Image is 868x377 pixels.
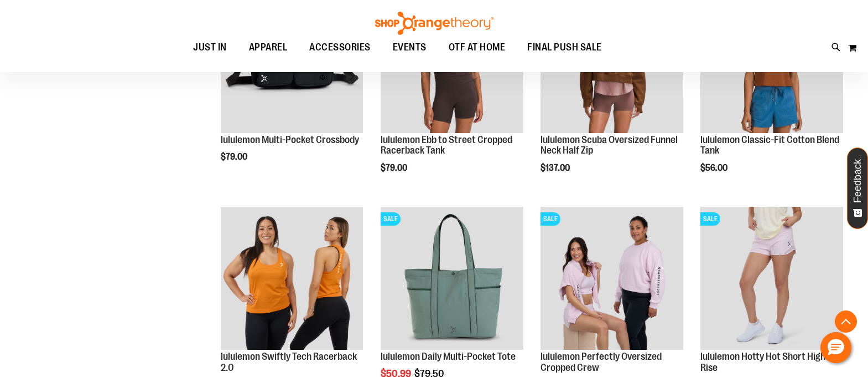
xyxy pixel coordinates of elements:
[182,35,238,60] a: JUST IN
[540,207,683,350] img: lululemon Perfectly Oversized Cropped Crew
[193,35,227,60] span: JUST IN
[847,147,868,229] button: Feedback - Show survey
[381,207,523,350] img: lululemon Daily Multi-Pocket Tote
[221,134,359,145] a: lululemon Multi-Pocket Crossbody
[221,207,363,350] img: lululemon Swiftly Tech Racerback 2.0
[700,212,720,226] span: SALE
[298,35,382,60] a: ACCESSORIES
[540,212,560,226] span: SALE
[381,163,409,173] span: $79.00
[700,207,843,350] img: lululemon Hotty Hot Short High-Rise
[540,134,678,156] a: lululemon Scuba Oversized Funnel Neck Half Zip
[700,163,729,173] span: $56.00
[700,207,843,351] a: lululemon Hotty Hot Short High-RiseSALE
[381,134,512,156] a: lululemon Ebb to Street Cropped Racerback Tank
[540,207,683,351] a: lululemon Perfectly Oversized Cropped CrewSALE
[381,351,516,362] a: lululemon Daily Multi-Pocket Tote
[527,35,602,60] span: FINAL PUSH SALE
[449,35,506,60] span: OTF AT HOME
[540,163,571,173] span: $137.00
[221,351,357,373] a: lululemon Swiftly Tech Racerback 2.0
[238,35,299,60] a: APPAREL
[700,351,829,373] a: lululemon Hotty Hot Short High-Rise
[309,35,371,60] span: ACCESSORIES
[516,35,613,60] a: FINAL PUSH SALE
[835,310,857,333] button: Back To Top
[540,351,662,373] a: lululemon Perfectly Oversized Cropped Crew
[221,207,363,351] a: lululemon Swiftly Tech Racerback 2.0
[853,159,863,203] span: Feedback
[381,207,523,351] a: lululemon Daily Multi-Pocket ToteSALE
[249,35,288,60] span: APPAREL
[700,134,839,156] a: lululemon Classic-Fit Cotton Blend Tank
[382,35,438,60] a: EVENTS
[373,12,495,35] img: Shop Orangetheory
[381,212,401,226] span: SALE
[438,35,517,60] a: OTF AT HOME
[820,332,851,363] button: Hello, have a question? Let’s chat.
[221,152,249,162] span: $79.00
[393,35,427,60] span: EVENTS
